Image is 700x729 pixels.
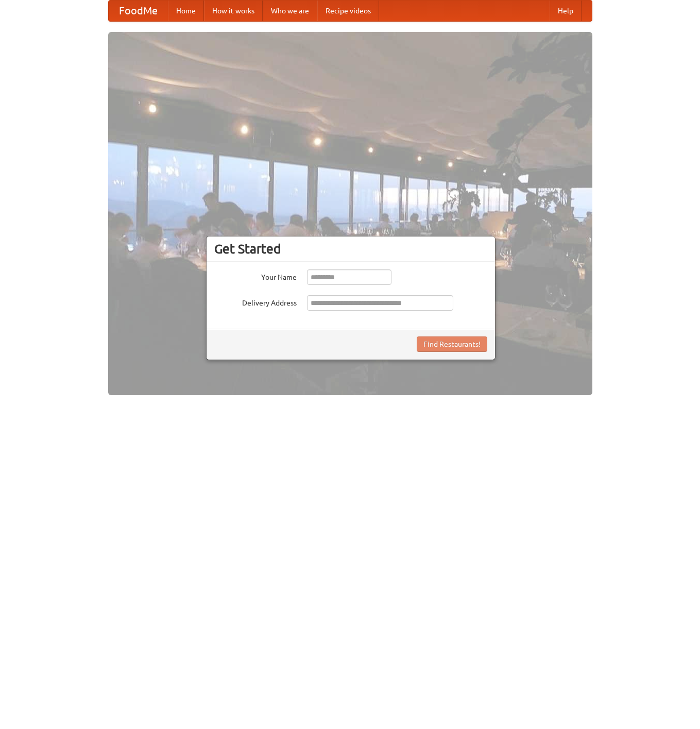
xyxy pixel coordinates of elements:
[417,336,487,352] button: Find Restaurants!
[204,1,263,21] a: How it works
[168,1,204,21] a: Home
[550,1,582,21] a: Help
[109,1,168,21] a: FoodMe
[214,241,487,257] h3: Get Started
[317,1,379,21] a: Recipe videos
[263,1,317,21] a: Who we are
[214,295,297,308] label: Delivery Address
[214,269,297,282] label: Your Name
